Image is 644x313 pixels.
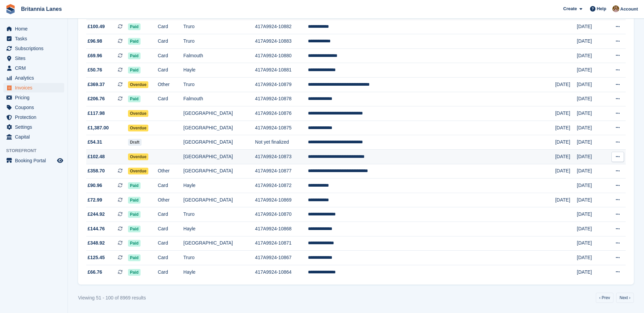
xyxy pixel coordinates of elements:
[158,63,183,78] td: Card
[183,179,255,193] td: Hayle
[15,132,56,142] span: Capital
[3,34,64,43] a: menu
[158,20,183,34] td: Card
[577,251,605,265] td: [DATE]
[183,78,255,92] td: Truro
[15,54,56,63] span: Sites
[3,24,64,34] a: menu
[183,34,255,49] td: Truro
[183,265,255,279] td: Hayle
[577,78,605,92] td: [DATE]
[88,38,102,45] span: £96.98
[255,150,308,164] td: 417A9924-10873
[128,240,141,247] span: Paid
[88,110,105,117] span: £117.98
[128,53,141,59] span: Paid
[15,83,56,92] span: Invoices
[183,193,255,207] td: [GEOGRAPHIC_DATA]
[577,164,605,179] td: [DATE]
[3,63,64,73] a: menu
[183,92,255,106] td: Falmouth
[158,251,183,265] td: Card
[15,93,56,102] span: Pricing
[183,150,255,164] td: [GEOGRAPHIC_DATA]
[255,222,308,236] td: 417A9924-10868
[88,225,105,232] span: £144.76
[158,34,183,49] td: Card
[255,92,308,106] td: 417A9924-10878
[158,78,183,92] td: Other
[128,23,141,30] span: Paid
[555,150,577,164] td: [DATE]
[15,24,56,34] span: Home
[596,293,613,303] a: Previous
[128,38,141,45] span: Paid
[612,5,619,12] img: Admin
[255,20,308,34] td: 417A9924-10882
[577,265,605,279] td: [DATE]
[88,153,105,160] span: £102.48
[577,34,605,49] td: [DATE]
[15,34,56,43] span: Tasks
[255,207,308,222] td: 417A9924-10870
[78,294,146,301] div: Viewing 51 - 100 of 8969 results
[158,207,183,222] td: Card
[158,164,183,179] td: Other
[563,5,577,12] span: Create
[88,167,105,174] span: £358.70
[577,135,605,150] td: [DATE]
[577,236,605,251] td: [DATE]
[15,63,56,73] span: CRM
[3,132,64,142] a: menu
[183,207,255,222] td: Truro
[88,196,102,204] span: £72.99
[15,156,56,165] span: Booking Portal
[3,112,64,122] a: menu
[18,3,65,15] a: Britannia Lanes
[158,236,183,251] td: Card
[6,147,68,154] span: Storefront
[88,66,102,74] span: £50.76
[577,48,605,63] td: [DATE]
[128,67,141,74] span: Paid
[255,236,308,251] td: 417A9924-10871
[15,103,56,112] span: Coupons
[15,44,56,53] span: Subscriptions
[555,121,577,135] td: [DATE]
[128,153,149,160] span: Overdue
[158,179,183,193] td: Card
[128,125,149,131] span: Overdue
[577,121,605,135] td: [DATE]
[128,168,149,174] span: Overdue
[15,73,56,83] span: Analytics
[88,81,105,88] span: £369.37
[88,52,102,59] span: £69.96
[88,254,105,261] span: £125.45
[56,156,64,165] a: Preview store
[158,48,183,63] td: Card
[88,23,105,30] span: £100.49
[555,135,577,150] td: [DATE]
[597,5,606,12] span: Help
[158,92,183,106] td: Card
[255,135,308,150] td: Not yet finalized
[577,106,605,121] td: [DATE]
[158,193,183,207] td: Other
[183,135,255,150] td: [GEOGRAPHIC_DATA]
[183,20,255,34] td: Truro
[255,193,308,207] td: 417A9924-10869
[255,265,308,279] td: 417A9924-10864
[3,156,64,165] a: menu
[183,106,255,121] td: [GEOGRAPHIC_DATA]
[555,164,577,179] td: [DATE]
[183,121,255,135] td: [GEOGRAPHIC_DATA]
[128,211,141,218] span: Paid
[88,182,102,189] span: £90.96
[555,78,577,92] td: [DATE]
[183,164,255,179] td: [GEOGRAPHIC_DATA]
[88,269,102,276] span: £66.76
[577,207,605,222] td: [DATE]
[255,179,308,193] td: 417A9924-10872
[255,121,308,135] td: 417A9924-10875
[128,254,141,261] span: Paid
